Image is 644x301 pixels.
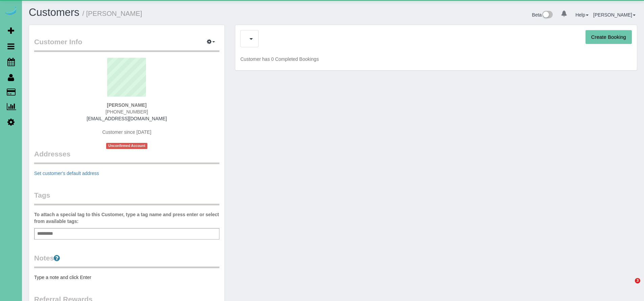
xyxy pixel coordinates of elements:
[34,274,219,281] pre: Type a note and click Enter
[542,11,553,20] img: New interface
[575,12,589,18] a: Help
[106,143,147,149] span: Unconfirmed Account
[532,12,553,18] a: Beta
[87,116,167,121] a: [EMAIL_ADDRESS][DOMAIN_NAME]
[107,102,146,108] strong: [PERSON_NAME]
[593,12,636,18] a: [PERSON_NAME]
[4,7,18,16] img: Automaid Logo
[82,10,142,17] small: / [PERSON_NAME]
[105,109,148,115] span: [PHONE_NUMBER]
[34,37,219,52] legend: Customer Info
[34,190,219,205] legend: Tags
[635,278,640,283] span: 3
[34,253,219,268] legend: Notes
[29,6,79,18] a: Customers
[34,171,99,176] a: Set customer's default address
[240,56,632,62] p: Customer has 0 Completed Bookings
[102,129,151,135] span: Customer since [DATE]
[34,211,219,225] label: To attach a special tag to this Customer, type a tag name and press enter or select from availabl...
[621,278,637,294] iframe: Intercom live chat
[586,30,632,44] button: Create Booking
